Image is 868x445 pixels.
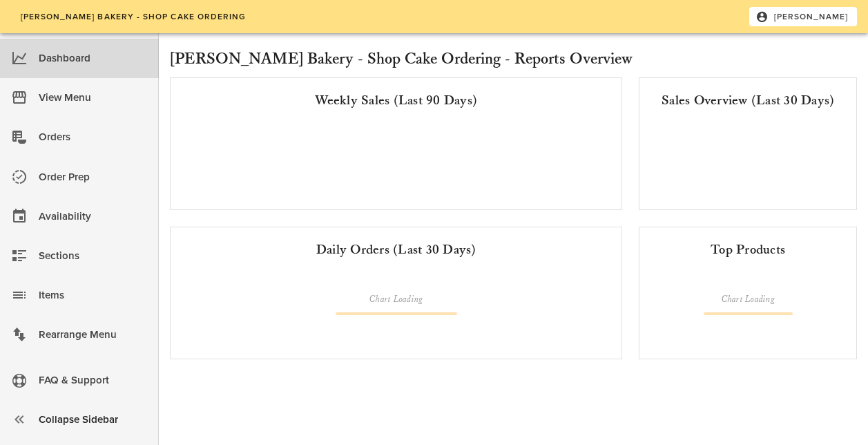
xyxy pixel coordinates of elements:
div: Sections [39,245,148,267]
div: Order Prep [39,166,148,189]
button: [PERSON_NAME] [749,7,857,26]
span: [PERSON_NAME] Bakery - Shop Cake Ordering [19,12,246,21]
h2: [PERSON_NAME] Bakery - Shop Cake Ordering - Reports Overview [170,47,857,72]
div: Collapse Sidebar [39,408,148,431]
div: Chart Loading [704,293,793,307]
div: Items [39,284,148,307]
div: Sales Overview (Last 30 Days) [650,89,845,111]
div: Rearrange Menu [39,323,148,346]
div: Weekly Sales (Last 90 Days) [182,89,610,111]
div: FAQ & Support [39,369,148,392]
div: Top Products [650,238,845,261]
div: Orders [39,126,148,149]
div: Dashboard [39,47,148,70]
a: [PERSON_NAME] Bakery - Shop Cake Ordering [11,7,255,26]
span: [PERSON_NAME] [758,10,849,23]
div: View Menu [39,86,148,109]
div: Availability [39,205,148,228]
div: Daily Orders (Last 30 Days) [182,238,610,261]
div: Chart Loading [336,293,457,307]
